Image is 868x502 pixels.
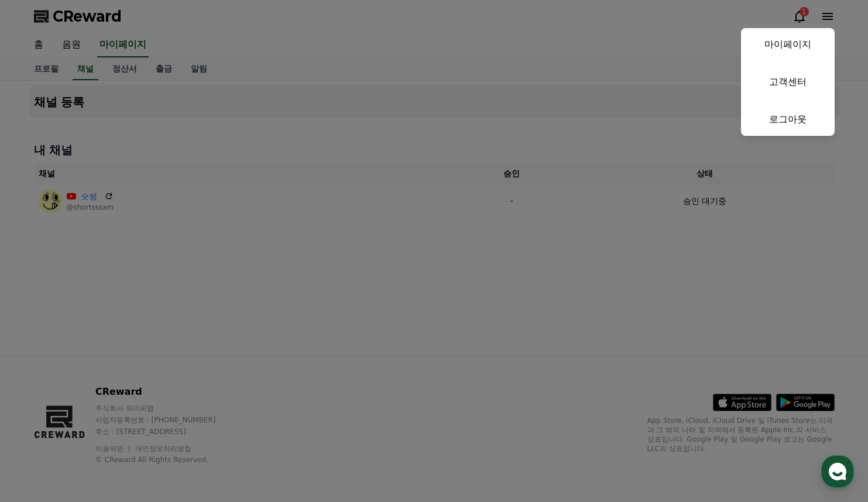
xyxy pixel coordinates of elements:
span: 홈 [37,389,44,398]
span: 대화 [107,390,121,399]
a: 고객센터 [741,66,835,98]
a: 대화 [77,371,151,401]
button: 마이페이지 고객센터 로그아웃 [741,28,835,136]
a: 로그아웃 [741,103,835,136]
span: 설정 [181,389,195,398]
a: 설정 [151,371,225,401]
a: 마이페이지 [741,28,835,61]
a: 홈 [4,371,77,401]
